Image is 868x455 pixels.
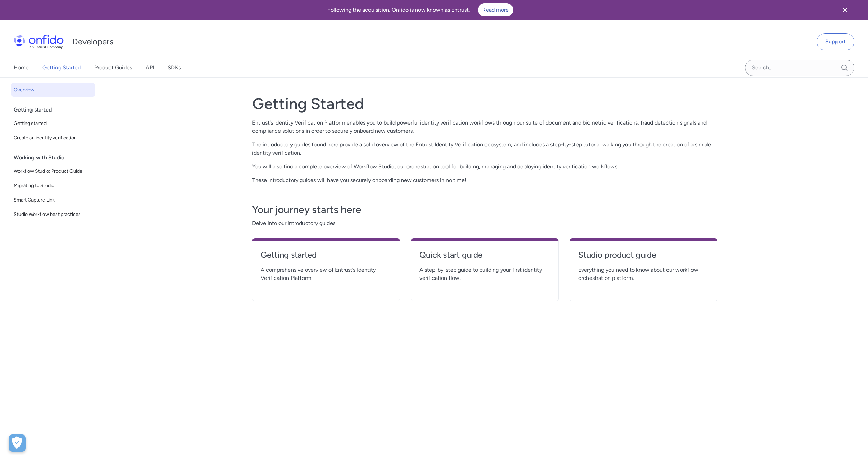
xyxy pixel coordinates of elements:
span: Smart Capture Link [14,196,93,204]
img: Onfido Logo [14,35,64,49]
button: Open Preferences [9,434,26,452]
a: Create an identity verification [11,131,95,145]
a: Workflow Studio: Product Guide [11,165,95,178]
div: Following the acquisition, Onfido is now known as Entrust. [8,3,832,16]
a: Getting Started [42,58,81,77]
div: Cookie Preferences [9,434,26,452]
a: Smart Capture Link [11,193,95,207]
h4: Getting started [261,249,391,260]
h4: Quick start guide [419,249,550,260]
p: These introductory guides will have you securely onboarding new customers in no time! [252,176,717,184]
a: SDKs [168,58,181,77]
a: Migrating to Studio [11,179,95,193]
a: Read more [478,3,513,16]
div: Working with Studio [14,151,98,165]
a: Getting started [261,249,391,266]
span: A step-by-step guide to building your first identity verification flow. [419,266,550,282]
a: Studio product guide [578,249,709,266]
span: Overview [14,86,93,94]
a: Quick start guide [419,249,550,266]
span: Migrating to Studio [14,182,93,190]
h1: Getting Started [252,94,717,113]
a: Studio Workflow best practices [11,208,95,221]
div: Getting started [14,103,98,117]
p: You will also find a complete overview of Workflow Studio, our orchestration tool for building, m... [252,162,717,171]
h4: Studio product guide [578,249,709,260]
a: Product Guides [94,58,132,77]
a: Home [14,58,29,77]
span: Getting started [14,119,93,128]
span: Create an identity verification [14,134,93,142]
span: Studio Workflow best practices [14,210,93,219]
span: Workflow Studio: Product Guide [14,167,93,175]
p: The introductory guides found here provide a solid overview of the Entrust Identity Verification ... [252,141,717,157]
button: Close banner [832,1,858,18]
p: Entrust's Identity Verification Platform enables you to build powerful identity verification work... [252,119,717,135]
span: Delve into our introductory guides [252,219,717,227]
input: Onfido search input field [745,60,854,76]
h1: Developers [72,36,113,47]
span: A comprehensive overview of Entrust’s Identity Verification Platform. [261,266,391,282]
a: API [146,58,154,77]
a: Getting started [11,117,95,130]
h3: Your journey starts here [252,203,717,217]
span: Everything you need to know about our workflow orchestration platform. [578,266,709,282]
a: Support [817,33,854,50]
svg: Close banner [841,6,849,14]
a: Overview [11,83,95,97]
